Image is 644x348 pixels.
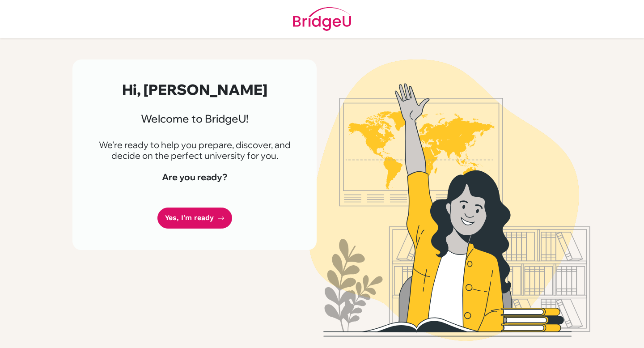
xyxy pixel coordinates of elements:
h4: Are you ready? [94,172,295,182]
h2: Hi, [PERSON_NAME] [94,81,295,98]
a: Yes, I'm ready [157,208,232,229]
h3: Welcome to BridgeU! [94,112,295,125]
p: We're ready to help you prepare, discover, and decide on the perfect university for you. [94,140,295,161]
